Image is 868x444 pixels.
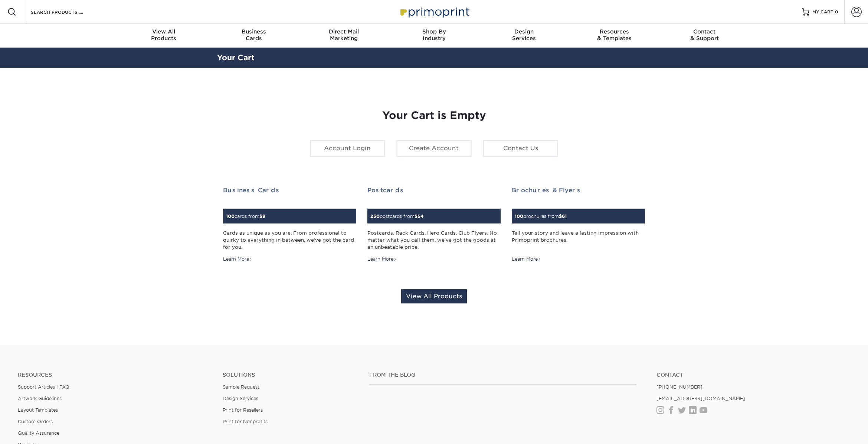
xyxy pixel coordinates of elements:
div: Cards [209,28,299,42]
img: Brochures & Flyers [512,204,512,205]
span: View All [119,28,209,35]
span: 100 [515,213,523,219]
div: Learn More [512,256,541,263]
h4: From the Blog [369,372,636,378]
div: Cards as unique as you are. From professional to quirky to everything in between, we've got the c... [223,229,356,251]
span: Contact [659,28,750,35]
a: Custom Orders [18,419,53,424]
div: Products [119,28,209,42]
div: Industry [389,28,479,42]
a: Shop ByIndustry [389,24,479,48]
a: Brochures & Flyers 100brochures from$61 Tell your story and leave a lasting impression with Primo... [512,187,645,263]
div: Tell your story and leave a lasting impression with Primoprint brochures. [512,229,645,251]
div: Learn More [367,256,397,263]
a: Postcards 250postcards from$54 Postcards. Rack Cards. Hero Cards. Club Flyers. No matter what you... [367,187,501,263]
a: Artwork Guidelines [18,396,62,401]
a: [EMAIL_ADDRESS][DOMAIN_NAME] [656,396,745,401]
div: Learn More [223,256,252,263]
span: 54 [417,213,424,219]
a: Print for Nonprofits [223,419,268,424]
span: $ [415,213,417,219]
span: 100 [226,213,235,219]
small: postcards from [370,213,424,219]
div: Postcards. Rack Cards. Hero Cards. Club Flyers. No matter what you call them, we've got the goods... [367,229,501,251]
span: Business [209,28,299,35]
a: Print for Resellers [223,407,263,413]
a: Design Services [223,396,258,401]
span: 61 [562,213,567,219]
a: Account Login [310,140,385,157]
span: Direct Mail [299,28,389,35]
div: Services [479,28,569,42]
a: [PHONE_NUMBER] [656,384,702,390]
img: Primoprint [397,4,471,20]
span: 0 [835,9,838,15]
span: MY CART [812,9,833,15]
a: BusinessCards [209,24,299,48]
a: Contact& Support [659,24,750,48]
div: & Templates [569,28,659,42]
h4: Solutions [223,372,358,378]
small: brochures from [515,213,567,219]
span: Shop By [389,28,479,35]
div: Marketing [299,28,389,42]
a: Layout Templates [18,407,58,413]
a: Contact Us [483,140,558,157]
span: Resources [569,28,659,35]
a: Business Cards 100cards from$9 Cards as unique as you are. From professional to quirky to everyth... [223,187,356,263]
span: Design [479,28,569,35]
input: SEARCH PRODUCTS..... [30,7,102,16]
a: Support Articles | FAQ [18,384,69,390]
div: & Support [659,28,750,42]
a: View All Products [401,289,467,303]
span: $ [559,213,562,219]
small: cards from [226,213,265,219]
a: Your Cart [217,53,255,62]
a: Contact [656,372,850,378]
span: 9 [262,213,265,219]
h2: Brochures & Flyers [512,187,645,194]
h1: Your Cart is Empty [223,109,645,122]
a: Create Account [396,140,472,157]
img: Business Cards [223,204,223,205]
a: View AllProducts [119,24,209,48]
a: Sample Request [223,384,259,390]
h4: Resources [18,372,212,378]
h2: Postcards [367,187,501,194]
span: $ [259,213,262,219]
span: 250 [370,213,380,219]
a: Resources& Templates [569,24,659,48]
h2: Business Cards [223,187,356,194]
a: Quality Assurance [18,430,59,436]
a: DesignServices [479,24,569,48]
a: Direct MailMarketing [299,24,389,48]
